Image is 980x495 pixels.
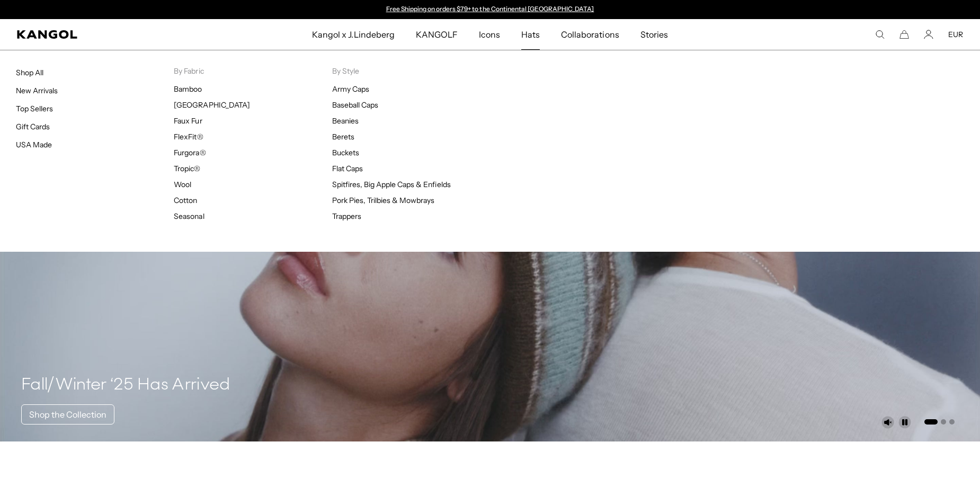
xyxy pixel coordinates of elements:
a: Baseball Caps [332,100,378,110]
div: 1 of 2 [381,5,599,14]
span: Hats [521,19,540,50]
span: Kangol x J.Lindeberg [312,19,395,50]
a: Shop the Collection [21,404,114,425]
a: Berets [332,132,354,142]
a: Beanies [332,116,359,126]
slideshow-component: Announcement bar [381,5,599,14]
ul: Select a slide to show [923,417,955,426]
a: Buckets [332,148,359,157]
p: By Style [332,66,490,76]
a: New Arrivals [16,86,58,95]
a: Tropic® [174,164,200,173]
span: KANGOLF [416,19,458,50]
a: Faux Fur [174,116,202,126]
a: Icons [468,19,511,50]
a: Shop All [16,68,43,77]
span: Icons [479,19,500,50]
a: Account [924,30,933,39]
summary: Search here [875,30,885,39]
span: Stories [640,19,668,50]
a: Furgora® [174,148,206,157]
button: Go to slide 1 [924,419,938,425]
button: EUR [948,30,963,39]
a: Spitfires, Big Apple Caps & Enfields [332,180,451,189]
button: Cart [899,30,909,39]
a: FlexFit® [174,132,203,142]
div: Announcement [381,5,599,14]
a: Bamboo [174,84,202,94]
button: Go to slide 3 [949,419,955,425]
a: Collaborations [550,19,629,50]
p: By Fabric [174,66,332,76]
a: Wool [174,180,191,189]
a: Flat Caps [332,164,363,173]
a: KANGOLF [405,19,468,50]
a: [GEOGRAPHIC_DATA] [174,100,250,110]
button: Pause [898,416,911,429]
a: Kangol [17,30,207,39]
span: Collaborations [561,19,619,50]
a: Pork Pies, Trilbies & Mowbrays [332,196,435,205]
a: Trappers [332,211,361,221]
a: Kangol x J.Lindeberg [301,19,405,50]
a: Army Caps [332,84,369,94]
a: Hats [511,19,550,50]
a: Cotton [174,196,197,205]
a: Seasonal [174,211,204,221]
button: Go to slide 2 [941,419,946,425]
h4: Fall/Winter ‘25 Has Arrived [21,375,230,396]
a: Free Shipping on orders $79+ to the Continental [GEOGRAPHIC_DATA] [386,5,594,13]
a: Stories [630,19,679,50]
a: Gift Cards [16,122,50,131]
button: Unmute [881,416,894,429]
a: Top Sellers [16,104,53,113]
a: USA Made [16,140,52,149]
